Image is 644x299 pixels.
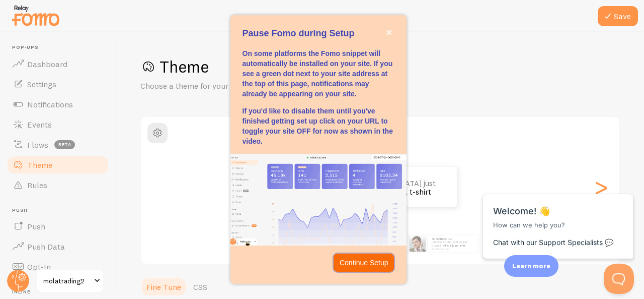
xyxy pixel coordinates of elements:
[36,269,104,293] a: molatrading2
[6,236,110,257] a: Push Data
[6,54,110,74] a: Dashboard
[444,244,465,248] a: Metallica t-shirt
[6,135,110,155] a: Flows beta
[27,99,73,109] span: Notifications
[432,237,474,250] p: from [GEOGRAPHIC_DATA] just bought a
[432,237,445,241] strong: SUMAIRA
[410,235,426,252] img: Fomo
[230,15,407,283] div: Pause Fomo during Setup
[27,140,48,150] span: Flows
[432,248,473,250] small: about 4 minutes ago
[27,59,67,69] span: Dashboard
[512,261,550,271] p: Learn more
[12,207,110,214] span: Push
[141,123,619,139] h2: Classic
[504,255,558,277] div: Learn more
[27,242,65,252] span: Push Data
[27,262,51,272] span: Opt-In
[11,3,61,28] img: fomo-relay-logo-orange.svg
[187,277,213,297] a: CSS
[27,79,56,89] span: Settings
[384,27,394,38] button: close,
[6,94,110,114] a: Notifications
[27,119,52,130] span: Events
[477,169,639,264] iframe: Help Scout Beacon - Messages and Notifications
[140,80,382,92] p: Choose a theme for your notifications
[27,180,47,190] span: Rules
[12,44,110,51] span: Pop-ups
[243,48,394,99] p: On some platforms the Fomo snippet will automatically be installed on your site. If you see a gre...
[340,258,388,268] p: Continue Setup
[140,277,187,297] a: Fine Tune
[54,140,75,149] span: beta
[27,221,45,231] span: Push
[243,106,394,146] p: If you'd like to disable them until you've finished getting set up click on your URL to toggle yo...
[595,151,607,223] div: Next slide
[6,257,110,277] a: Opt-In
[334,254,394,272] button: Continue Setup
[6,216,110,236] a: Push
[604,264,634,294] iframe: Help Scout Beacon - Open
[6,175,110,195] a: Rules
[6,155,110,175] a: Theme
[43,275,91,287] span: molatrading2
[243,27,394,40] p: Pause Fomo during Setup
[140,56,620,77] h1: Theme
[6,114,110,135] a: Events
[27,160,52,170] span: Theme
[6,74,110,94] a: Settings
